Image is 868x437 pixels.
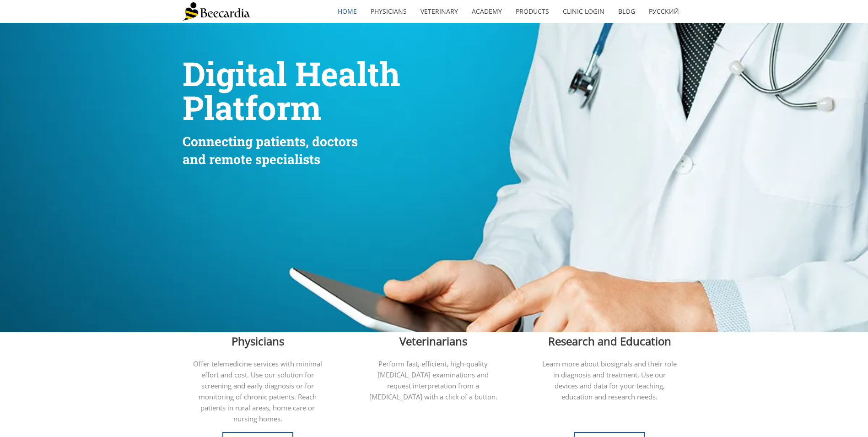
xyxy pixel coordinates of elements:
span: Connecting patients, doctors [183,133,358,150]
span: Offer telemedicine services with minimal effort and cost. Use our solution for screening and earl... [193,359,322,423]
span: Research and Education [548,333,671,349]
span: Digital Health [183,52,400,95]
span: Veterinarians [399,333,467,349]
span: Physicians [232,333,284,349]
span: and remote specialists [183,151,320,168]
span: Learn more about biosignals and their role in diagnosis and treatment. Use our devices and data f... [542,359,677,401]
a: Clinic Login [556,1,611,22]
a: Blog [611,1,642,22]
a: Physicians [364,1,414,22]
a: Academy [465,1,509,22]
a: Veterinary [414,1,465,22]
span: Perform fast, efficient, high-quality [MEDICAL_DATA] examinations and request interpretation from... [369,359,497,401]
a: home [331,1,364,22]
span: Platform [183,86,321,129]
a: Products [509,1,556,22]
img: Beecardia [183,2,250,21]
a: Русский [642,1,686,22]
